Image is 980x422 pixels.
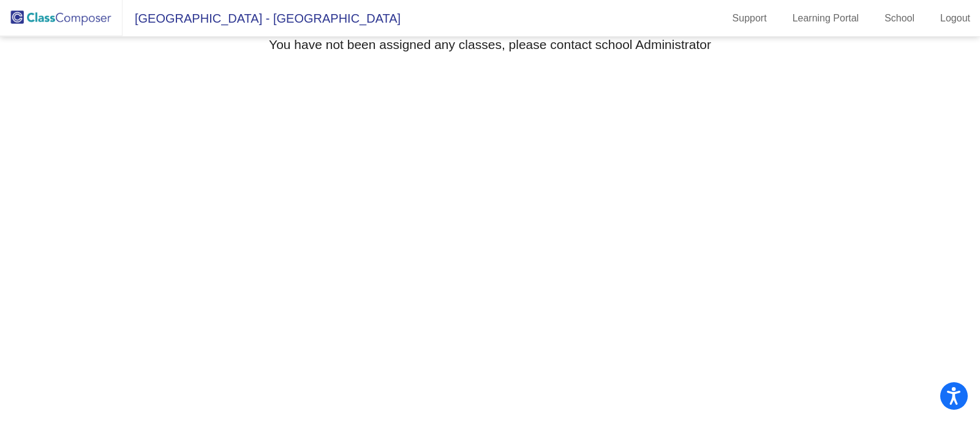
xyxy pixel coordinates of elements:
span: [GEOGRAPHIC_DATA] - [GEOGRAPHIC_DATA] [123,9,401,28]
h3: You have not been assigned any classes, please contact school Administrator [269,37,711,52]
a: Learning Portal [783,9,869,28]
a: Support [723,9,777,28]
a: School [875,9,924,28]
a: Logout [930,9,980,28]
